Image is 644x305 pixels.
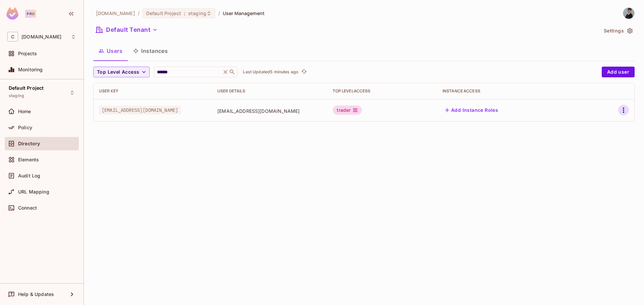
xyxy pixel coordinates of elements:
[99,88,207,94] div: User Key
[18,205,37,211] span: Connect
[183,11,186,16] span: :
[223,10,265,16] span: User Management
[623,8,634,19] img: Thales Lobo
[138,10,140,16] li: /
[243,69,299,75] p: Last Updated 5 minutes ago
[299,68,308,76] span: Click to refresh data
[93,67,150,77] button: Top Level Access
[188,10,206,16] span: staging
[18,51,37,56] span: Projects
[18,189,49,195] span: URL Mapping
[301,69,307,75] span: refresh
[217,88,322,94] div: User Details
[602,67,635,77] button: Add user
[218,10,220,16] li: /
[7,32,18,42] span: C
[333,105,362,115] div: trader
[9,85,44,91] span: Default Project
[217,108,322,114] span: [EMAIL_ADDRESS][DOMAIN_NAME]
[18,141,40,146] span: Directory
[93,43,128,59] button: Users
[18,125,32,130] span: Policy
[442,88,582,94] div: Instance Access
[9,93,24,98] span: staging
[6,7,18,20] img: SReyMgAAAABJRU5ErkJggg==
[442,105,501,116] button: Add Instance Roles
[18,109,31,114] span: Home
[97,68,139,76] span: Top Level Access
[96,10,135,16] span: the active workspace
[93,24,160,35] button: Default Tenant
[25,10,36,18] div: Pro
[601,25,635,36] button: Settings
[333,88,431,94] div: Top Level Access
[99,106,181,115] span: [EMAIL_ADDRESS][DOMAIN_NAME]
[21,34,61,40] span: Workspace: casadosventos.com.br
[146,10,181,16] span: Default Project
[128,43,173,59] button: Instances
[18,67,43,72] span: Monitoring
[18,173,40,178] span: Audit Log
[18,157,39,162] span: Elements
[300,68,308,76] button: refresh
